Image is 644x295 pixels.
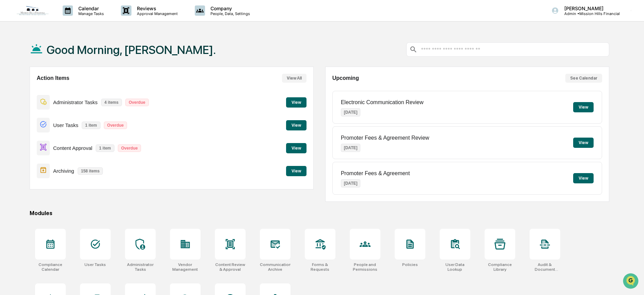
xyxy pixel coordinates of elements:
[49,87,55,92] div: 🗄️
[30,210,609,216] div: Modules
[341,144,361,152] p: [DATE]
[4,96,46,109] a: 🔎Data Lookup
[286,143,307,153] button: View
[84,262,106,267] div: User Tasks
[485,262,515,272] div: Compliance Library
[35,262,66,272] div: Compliance Calendar
[573,138,594,148] button: View
[53,99,98,105] p: Administrator Tasks
[205,5,253,11] p: Company
[96,144,114,152] p: 1 item
[205,11,253,16] p: People, Data, Settings
[286,167,307,174] a: View
[56,86,84,93] span: Attestations
[559,11,620,16] p: Admin • Mission Hills Financial
[118,144,141,152] p: Overdue
[622,272,641,291] iframe: Open customer support
[116,54,124,62] button: Start new chat
[4,83,47,96] a: 🖐️Preclearance
[332,75,359,81] h2: Upcoming
[53,122,78,128] p: User Tasks
[125,262,156,272] div: Administrator Tasks
[341,135,429,141] p: Promoter Fees & Agreement Review
[286,97,307,108] button: View
[101,99,122,106] p: 4 items
[16,5,49,16] img: logo
[14,99,43,106] span: Data Lookup
[14,86,44,93] span: Preclearance
[68,116,82,121] span: Pylon
[53,145,92,151] p: Content Approval
[7,14,124,25] p: How can we help?
[286,99,307,105] a: View
[7,100,12,105] div: 🔎
[78,167,103,175] p: 158 items
[48,115,82,121] a: Powered byPylon
[559,5,620,11] p: [PERSON_NAME]
[305,262,335,272] div: Forms & Requests
[573,102,594,112] button: View
[260,262,290,272] div: Communications Archive
[131,5,181,11] p: Reviews
[350,262,380,272] div: People and Permissions
[73,5,107,11] p: Calendar
[440,262,470,272] div: User Data Lookup
[402,262,418,267] div: Policies
[7,87,12,92] div: 🖐️
[341,170,410,177] p: Promoter Fees & Agreement
[23,59,86,65] div: We're available if you need us!
[53,168,74,174] p: Archiving
[341,179,361,187] p: [DATE]
[47,43,216,57] h1: Good Morning, [PERSON_NAME].
[73,11,107,16] p: Manage Tasks
[286,122,307,128] a: View
[530,262,560,272] div: Audit & Document Logs
[7,52,19,65] img: 1746055101610-c473b297-6a78-478c-a979-82029cc54cd1
[282,74,307,83] button: View All
[170,262,201,272] div: Vendor Management
[215,262,246,272] div: Content Review & Approval
[341,108,361,116] p: [DATE]
[82,122,100,129] p: 1 item
[286,120,307,130] button: View
[341,99,424,106] p: Electronic Communication Review
[47,83,87,96] a: 🗄️Attestations
[286,144,307,151] a: View
[565,74,602,83] button: See Calendar
[131,11,181,16] p: Approval Management
[286,166,307,176] button: View
[125,99,149,106] p: Overdue
[23,52,112,59] div: Start new chat
[573,173,594,183] button: View
[104,122,127,129] p: Overdue
[37,75,69,81] h2: Action Items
